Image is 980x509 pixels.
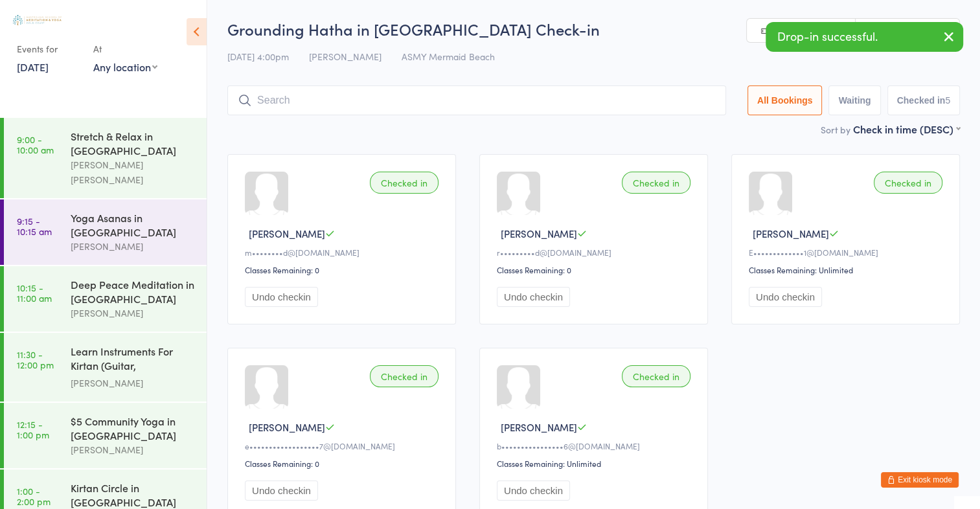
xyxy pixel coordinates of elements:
[497,440,694,451] div: b••••••••••••••••6@[DOMAIN_NAME]
[4,118,207,198] a: 9:00 -10:00 amStretch & Relax in [GEOGRAPHIC_DATA][PERSON_NAME] [PERSON_NAME]
[874,172,942,194] div: Checked in
[17,216,52,236] time: 9:15 - 10:15 am
[370,172,439,194] div: Checked in
[497,458,694,469] div: Classes Remaining: Unlimited
[227,18,960,40] h2: Grounding Hatha in [GEOGRAPHIC_DATA] Check-in
[71,414,196,442] div: $5 Community Yoga in [GEOGRAPHIC_DATA]
[4,333,207,402] a: 11:30 -12:00 pmLearn Instruments For Kirtan (Guitar, Harmonium, U...[PERSON_NAME]
[227,50,289,63] span: [DATE] 4:00pm
[71,376,196,390] div: [PERSON_NAME]
[501,227,577,240] span: [PERSON_NAME]
[766,22,963,52] div: Drop-in successful.
[71,239,196,254] div: [PERSON_NAME]
[71,481,196,509] div: Kirtan Circle in [GEOGRAPHIC_DATA]
[17,349,54,370] time: 11:30 - 12:00 pm
[13,15,62,25] img: Australian School of Meditation & Yoga (Gold Coast)
[71,344,196,376] div: Learn Instruments For Kirtan (Guitar, Harmonium, U...
[245,264,442,275] div: Classes Remaining: 0
[622,365,690,387] div: Checked in
[249,227,325,240] span: [PERSON_NAME]
[93,38,157,60] div: At
[71,129,196,157] div: Stretch & Relax in [GEOGRAPHIC_DATA]
[71,306,196,321] div: [PERSON_NAME]
[309,50,382,63] span: [PERSON_NAME]
[501,420,577,434] span: [PERSON_NAME]
[749,287,822,307] button: Undo checkin
[747,85,823,115] button: All Bookings
[4,266,207,332] a: 10:15 -11:00 amDeep Peace Meditation in [GEOGRAPHIC_DATA][PERSON_NAME]
[402,50,495,63] span: ASMY Mermaid Beach
[249,420,325,434] span: [PERSON_NAME]
[749,264,946,275] div: Classes Remaining: Unlimited
[497,264,694,275] div: Classes Remaining: 0
[497,287,570,307] button: Undo checkin
[71,210,196,239] div: Yoga Asanas in [GEOGRAPHIC_DATA]
[497,481,570,501] button: Undo checkin
[370,365,439,387] div: Checked in
[71,442,196,457] div: [PERSON_NAME]
[828,85,880,115] button: Waiting
[71,157,196,187] div: [PERSON_NAME] [PERSON_NAME]
[853,122,960,136] div: Check in time (DESC)
[945,95,950,106] div: 5
[17,134,54,155] time: 9:00 - 10:00 am
[17,282,52,303] time: 10:15 - 11:00 am
[93,60,157,74] div: Any location
[622,172,690,194] div: Checked in
[4,403,207,468] a: 12:15 -1:00 pm$5 Community Yoga in [GEOGRAPHIC_DATA][PERSON_NAME]
[4,199,207,265] a: 9:15 -10:15 amYoga Asanas in [GEOGRAPHIC_DATA][PERSON_NAME]
[17,38,80,60] div: Events for
[245,440,442,451] div: e••••••••••••••••••7@[DOMAIN_NAME]
[753,227,829,240] span: [PERSON_NAME]
[497,247,694,258] div: r•••••••••d@[DOMAIN_NAME]
[821,123,850,136] label: Sort by
[71,277,196,306] div: Deep Peace Meditation in [GEOGRAPHIC_DATA]
[881,472,959,488] button: Exit kiosk mode
[245,287,318,307] button: Undo checkin
[17,60,49,74] a: [DATE]
[245,247,442,258] div: m••••••••d@[DOMAIN_NAME]
[245,481,318,501] button: Undo checkin
[17,419,49,440] time: 12:15 - 1:00 pm
[245,458,442,469] div: Classes Remaining: 0
[227,85,726,115] input: Search
[17,486,51,506] time: 1:00 - 2:00 pm
[887,85,961,115] button: Checked in5
[749,247,946,258] div: E•••••••••••••1@[DOMAIN_NAME]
